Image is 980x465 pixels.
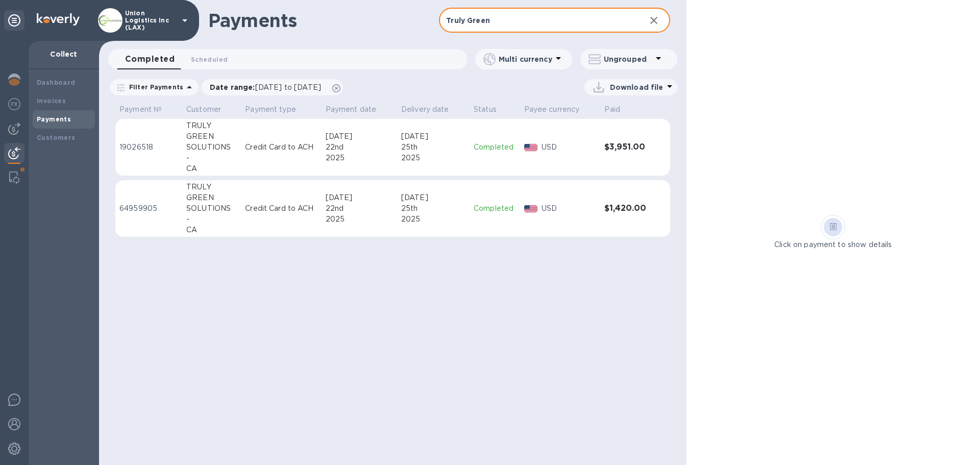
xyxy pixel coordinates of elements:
[524,144,538,151] img: USD
[186,203,237,214] div: SOLUTIONS
[119,142,178,153] p: 19026518
[474,104,497,115] p: Status
[245,104,309,115] span: Payment type
[125,52,175,66] span: Completed
[37,79,76,86] b: Dashboard
[186,120,237,131] div: TRULY
[186,192,237,203] div: GREEN
[774,239,892,250] p: Click on payment to show details
[604,104,633,115] span: Paid
[474,104,510,115] span: Status
[401,104,462,115] span: Delivery date
[186,131,237,142] div: GREEN
[474,142,516,153] p: Completed
[401,142,465,153] div: 25th
[4,10,24,31] div: Unpin categories
[245,203,317,214] p: Credit Card to ACH
[604,104,620,115] p: Paid
[186,214,237,225] div: -
[245,142,317,153] p: Credit Card to ACH
[326,104,390,115] span: Payment date
[119,203,178,214] p: 64959905
[401,192,465,203] div: [DATE]
[8,98,20,110] img: Foreign exchange
[210,82,326,92] p: Date range :
[186,225,237,235] div: CA
[255,83,321,91] span: [DATE] to [DATE]
[542,203,596,214] p: USD
[37,13,80,26] img: Logo
[326,153,393,163] div: 2025
[604,54,652,64] p: Ungrouped
[524,104,580,115] p: Payee currency
[326,214,393,225] div: 2025
[186,142,237,153] div: SOLUTIONS
[37,97,66,105] b: Invoices
[326,203,393,214] div: 22nd
[202,79,343,95] div: Date range:[DATE] to [DATE]
[186,153,237,163] div: -
[401,203,465,214] div: 25th
[208,10,439,31] h1: Payments
[37,115,71,123] b: Payments
[125,10,176,31] p: Union Logistics Inc (LAX)
[186,104,221,115] p: Customer
[401,131,465,142] div: [DATE]
[474,203,516,214] p: Completed
[326,192,393,203] div: [DATE]
[604,142,649,152] h3: $3,951.00
[186,104,234,115] span: Customer
[542,142,596,153] p: USD
[245,104,296,115] p: Payment type
[524,205,538,212] img: USD
[326,142,393,153] div: 22nd
[401,104,449,115] p: Delivery date
[610,82,664,92] p: Download file
[191,54,228,65] span: Scheduled
[186,182,237,192] div: TRULY
[119,104,162,115] p: Payment №
[524,104,593,115] span: Payee currency
[37,49,91,59] p: Collect
[326,131,393,142] div: [DATE]
[401,153,465,163] div: 2025
[37,134,76,141] b: Customers
[125,83,183,91] p: Filter Payments
[499,54,552,64] p: Multi currency
[119,104,175,115] span: Payment №
[604,204,649,213] h3: $1,420.00
[326,104,377,115] p: Payment date
[401,214,465,225] div: 2025
[186,163,237,174] div: CA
